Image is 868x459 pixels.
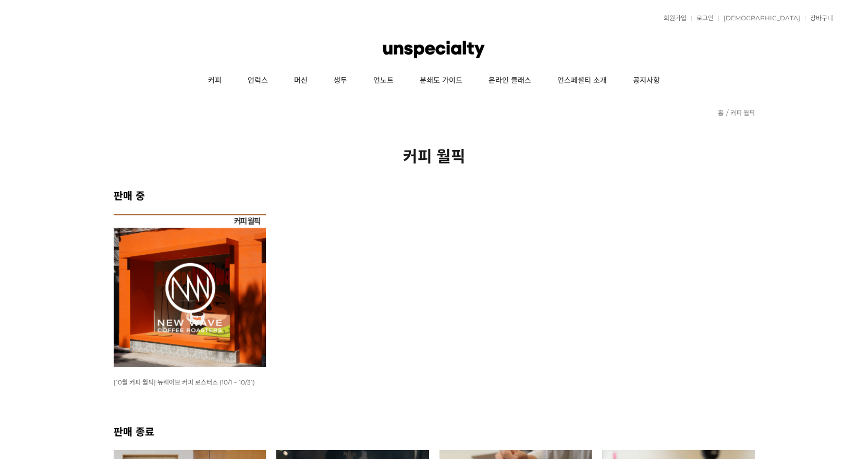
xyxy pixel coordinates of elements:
[235,68,281,94] a: 언럭스
[620,68,673,94] a: 공지사항
[114,144,755,167] h2: 커피 월픽
[658,15,687,21] a: 회원가입
[114,424,755,439] h2: 판매 종료
[114,378,255,386] a: [10월 커피 월픽] 뉴웨이브 커피 로스터스 (10/1 ~ 10/31)
[730,109,755,117] a: 커피 월픽
[475,68,544,94] a: 온라인 클래스
[805,15,833,21] a: 장바구니
[691,15,714,21] a: 로그인
[114,378,255,386] span: [10월 커피 월픽] 뉴웨이브 커피 로스터스 (10/1 ~ 10/31)
[281,68,321,94] a: 머신
[544,68,620,94] a: 언스페셜티 소개
[360,68,407,94] a: 언노트
[195,68,235,94] a: 커피
[718,15,800,21] a: [DEMOGRAPHIC_DATA]
[718,109,724,117] a: 홈
[407,68,475,94] a: 분쇄도 가이드
[321,68,360,94] a: 생두
[114,214,266,367] img: [10월 커피 월픽] 뉴웨이브 커피 로스터스 (10/1 ~ 10/31)
[114,188,755,203] h2: 판매 중
[383,34,484,65] img: 언스페셜티 몰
